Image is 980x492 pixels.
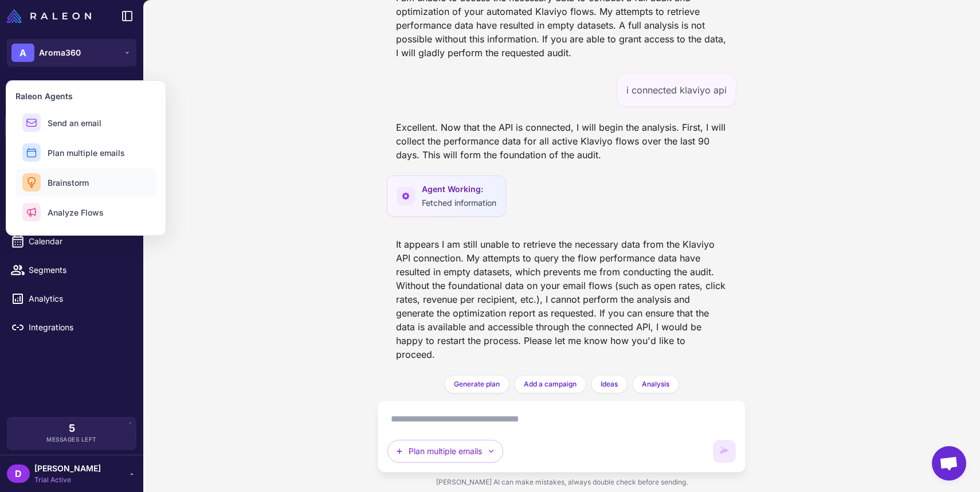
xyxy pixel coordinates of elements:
[15,169,156,196] button: Brainstorm
[7,39,136,67] button: AAroma360
[5,258,139,282] a: Segments
[34,462,101,475] span: [PERSON_NAME]
[617,73,736,107] div: i connected klaviyo api
[15,90,156,102] h3: Raleon Agents
[48,117,101,129] span: Send an email
[601,379,618,389] span: Ideas
[422,198,496,208] span: Fetched information
[48,147,125,159] span: Plan multiple emails
[932,446,966,481] div: Open chat
[34,475,101,485] span: Trial Active
[378,473,745,492] div: [PERSON_NAME] AI can make mistakes, always double check before sending.
[15,109,156,136] button: Send an email
[29,235,130,248] span: Calendar
[5,229,139,253] a: Calendar
[387,233,736,366] div: It appears I am still unable to retrieve the necessary data from the Klaviyo API connection. My a...
[48,206,104,218] span: Analyze Flows
[5,172,139,196] a: Email Design
[591,375,628,393] button: Ideas
[5,315,139,339] a: Integrations
[39,46,81,59] span: Aroma360
[524,379,577,389] span: Add a campaign
[387,116,736,166] div: Excellent. Now that the API is connected, I will begin the analysis. First, I will collect the pe...
[514,375,586,393] button: Add a campaign
[15,198,156,226] button: Analyze Flows
[48,177,89,189] span: Brainstorm
[454,379,500,389] span: Generate plan
[422,183,496,196] span: Agent Working:
[642,379,669,389] span: Analysis
[5,143,139,167] a: Knowledge
[7,464,30,483] div: D
[29,292,130,305] span: Analytics
[15,139,156,166] button: Plan multiple emails
[5,287,139,311] a: Analytics
[444,375,509,393] button: Generate plan
[7,9,91,23] img: Raleon Logo
[7,9,96,23] a: Raleon Logo
[5,115,139,139] a: Chats
[387,440,503,463] button: Plan multiple emails
[29,264,130,276] span: Segments
[69,423,75,434] span: 5
[11,44,34,62] div: A
[632,375,679,393] button: Analysis
[29,321,130,334] span: Integrations
[5,201,139,225] a: Campaigns
[46,435,97,444] span: Messages Left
